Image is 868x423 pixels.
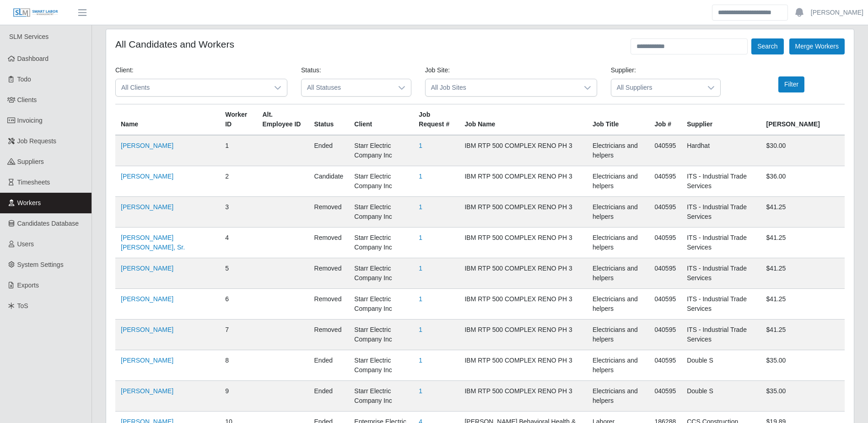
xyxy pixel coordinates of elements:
td: Electricians and helpers [587,320,649,350]
button: Merge Workers [789,38,845,54]
span: Exports [17,282,39,289]
th: Status [309,104,349,136]
td: ended [309,135,349,166]
td: removed [309,289,349,320]
td: $36.00 [761,166,845,197]
td: Electricians and helpers [587,381,649,412]
td: $41.25 [761,228,845,258]
td: Electricians and helpers [587,166,649,197]
td: 040595 [649,289,682,320]
th: Job Title [587,104,649,136]
span: Job Requests [17,137,57,145]
a: [PERSON_NAME] [121,357,173,364]
span: All Suppliers [611,79,702,96]
th: Supplier [681,104,760,136]
a: 1 [419,326,422,333]
span: Dashboard [17,55,49,62]
span: All Statuses [302,79,393,96]
a: [PERSON_NAME] [121,387,173,395]
span: Users [17,240,34,248]
th: Job # [649,104,682,136]
th: Alt. Employee ID [257,104,308,136]
td: IBM RTP 500 COMPLEX RENO PH 3 [459,350,587,381]
span: Workers [17,199,41,206]
td: Electricians and helpers [587,228,649,258]
th: Job Name [459,104,587,136]
h4: All Candidates and Workers [115,38,234,50]
a: 1 [419,387,422,395]
label: Job Site: [425,65,450,75]
td: $30.00 [761,135,845,166]
span: Invoicing [17,117,43,124]
th: Worker ID [220,104,257,136]
a: [PERSON_NAME] [121,326,173,333]
button: Search [751,38,783,54]
span: All Clients [116,79,269,96]
td: 040595 [649,228,682,258]
img: SLM Logo [13,8,59,18]
td: 040595 [649,135,682,166]
td: Starr Electric Company Inc [349,135,413,166]
td: Starr Electric Company Inc [349,350,413,381]
td: 1 [220,135,257,166]
span: Candidates Database [17,220,79,227]
th: Name [115,104,220,136]
td: ITS - Industrial Trade Services [681,258,760,289]
a: [PERSON_NAME] [121,265,173,272]
td: Electricians and helpers [587,258,649,289]
td: Double S [681,350,760,381]
td: 040595 [649,166,682,197]
a: 1 [419,357,422,364]
td: 7 [220,320,257,350]
td: IBM RTP 500 COMPLEX RENO PH 3 [459,258,587,289]
a: 1 [419,203,422,211]
span: Suppliers [17,158,44,165]
td: 3 [220,197,257,228]
td: ITS - Industrial Trade Services [681,289,760,320]
a: [PERSON_NAME] [PERSON_NAME], Sr. [121,234,185,251]
td: 5 [220,258,257,289]
td: 040595 [649,350,682,381]
td: IBM RTP 500 COMPLEX RENO PH 3 [459,166,587,197]
a: 1 [419,234,422,241]
td: Starr Electric Company Inc [349,320,413,350]
td: Starr Electric Company Inc [349,381,413,412]
button: Filter [778,76,804,92]
td: $35.00 [761,381,845,412]
td: removed [309,228,349,258]
td: 2 [220,166,257,197]
td: $41.25 [761,320,845,350]
td: Starr Electric Company Inc [349,166,413,197]
label: Status: [301,65,321,75]
label: Client: [115,65,134,75]
input: Search [712,5,788,21]
td: IBM RTP 500 COMPLEX RENO PH 3 [459,228,587,258]
td: IBM RTP 500 COMPLEX RENO PH 3 [459,381,587,412]
td: IBM RTP 500 COMPLEX RENO PH 3 [459,135,587,166]
td: ended [309,381,349,412]
td: 9 [220,381,257,412]
a: 1 [419,142,422,149]
td: ended [309,350,349,381]
td: $41.25 [761,289,845,320]
td: Starr Electric Company Inc [349,289,413,320]
td: 040595 [649,258,682,289]
th: Client [349,104,413,136]
td: Starr Electric Company Inc [349,197,413,228]
th: [PERSON_NAME] [761,104,845,136]
span: Todo [17,76,31,83]
td: 8 [220,350,257,381]
td: Starr Electric Company Inc [349,258,413,289]
td: IBM RTP 500 COMPLEX RENO PH 3 [459,320,587,350]
td: 040595 [649,381,682,412]
td: removed [309,258,349,289]
td: removed [309,197,349,228]
td: $41.25 [761,258,845,289]
td: removed [309,320,349,350]
td: 6 [220,289,257,320]
th: Job Request # [413,104,459,136]
a: 1 [419,295,422,303]
a: [PERSON_NAME] [121,203,173,211]
label: Supplier: [611,65,636,75]
td: Electricians and helpers [587,197,649,228]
